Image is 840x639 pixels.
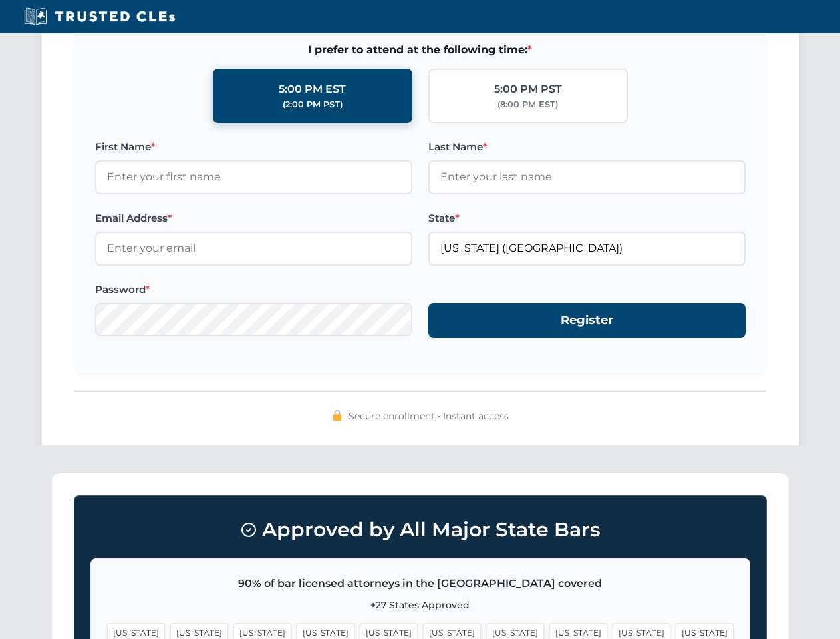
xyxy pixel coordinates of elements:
[428,139,746,155] label: Last Name
[279,81,346,98] div: 5:00 PM EST
[349,409,509,423] span: Secure enrollment • Instant access
[95,139,412,155] label: First Name
[95,160,412,194] input: Enter your first name
[494,81,562,98] div: 5:00 PM PST
[428,303,746,338] button: Register
[428,210,746,226] label: State
[20,7,179,27] img: Trusted CLEs
[428,232,746,265] input: Florida (FL)
[107,598,734,612] p: +27 States Approved
[283,98,343,111] div: (2:00 PM PST)
[95,232,412,265] input: Enter your email
[497,98,558,111] div: (8:00 PM EST)
[428,160,746,194] input: Enter your last name
[95,41,746,59] span: I prefer to attend at the following time:
[95,282,412,298] label: Password
[107,575,734,592] p: 90% of bar licensed attorneys in the [GEOGRAPHIC_DATA] covered
[332,410,343,421] img: 🔒
[95,210,412,226] label: Email Address
[90,512,750,548] h3: Approved by All Major State Bars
